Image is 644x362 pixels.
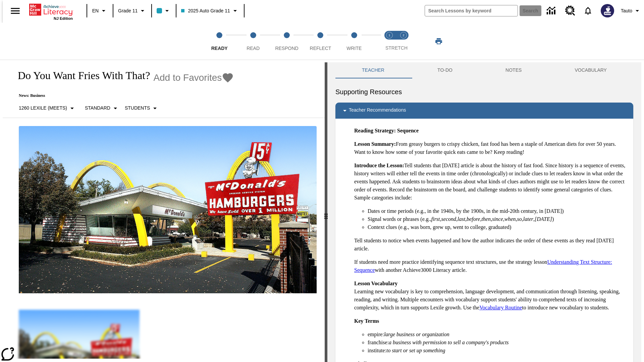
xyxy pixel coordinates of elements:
em: first [431,216,440,222]
button: Class color is light blue. Change class color [154,5,174,17]
button: Language: EN, Select a language [89,5,111,17]
em: a business with permission to sell a company's products [389,340,509,345]
li: Dates or time periods (e.g., in the 1940s, by the 1900s, in the mid-20th century, in [DATE]) [368,207,628,215]
span: Respond [275,46,298,51]
div: activity [327,62,641,362]
button: Ready step 1 of 5 [200,23,239,60]
a: Data Center [543,2,561,20]
input: search field [425,5,518,16]
strong: Lesson Summary: [354,141,396,147]
p: Teacher Recommendations [349,107,406,115]
button: Respond step 3 of 5 [267,23,306,60]
p: Students [125,105,150,112]
span: Ready [211,46,228,51]
button: Class: 2025 Auto Grade 11, Select your class [178,5,241,17]
button: Select Student [122,102,162,114]
button: Add to Favorites - Do You Want Fries With That? [153,72,234,83]
em: when [504,216,516,222]
button: Open side menu [5,1,25,21]
button: Stretch Respond step 2 of 2 [394,23,413,60]
a: Understanding Text Structure: Sequence [354,259,612,273]
button: Select a new avatar [597,2,618,19]
em: last [458,216,465,222]
text: 2 [402,34,404,37]
span: Tauto [621,7,632,14]
div: reading [3,62,325,359]
span: Write [346,46,362,51]
h1: Do You Want Fries With That? [11,69,150,82]
span: STRETCH [385,45,408,51]
img: Avatar [601,4,614,17]
em: to start or set up something [386,348,445,353]
text: 1 [388,34,390,37]
strong: Key Terms [354,318,379,324]
p: Tell students to notice when events happened and how the author indicates the order of these even... [354,237,628,253]
p: Standard [85,105,110,112]
em: before [467,216,480,222]
strong: Sequence [397,128,419,133]
li: Context clues (e.g., was born, grew up, went to college, graduated) [368,223,628,231]
p: News: Business [11,93,234,98]
span: Read [247,46,260,51]
p: Learning new vocabulary is key to comprehension, language development, and communication through ... [354,280,628,312]
a: Vocabulary Routine [479,305,522,310]
em: then [481,216,491,222]
em: so [517,216,522,222]
a: Resource Center, Will open in new tab [561,2,579,20]
button: Teacher [335,62,411,78]
button: VOCABULARY [548,62,633,78]
button: Read step 2 of 5 [233,23,272,60]
h6: Supporting Resources [335,86,633,97]
button: Profile/Settings [618,5,644,17]
span: EN [92,7,99,14]
li: franchise: [368,339,628,347]
strong: Lesson Vocabulary [354,281,397,286]
button: Select Lexile, 1260 Lexile (Meets) [16,102,79,114]
p: 1260 Lexile (Meets) [19,105,67,112]
button: Scaffolds, Standard [82,102,122,114]
div: Press Enter or Spacebar and then press right and left arrow keys to move the slider [325,62,327,362]
em: large business or organization [384,331,449,337]
em: [DATE] [535,216,552,222]
button: Reflect step 4 of 5 [301,23,340,60]
li: institute: [368,347,628,355]
div: Instructional Panel Tabs [335,62,633,78]
li: empire: [368,330,628,339]
em: second [441,216,456,222]
strong: Introduce the Lesson: [354,163,404,168]
span: Reflect [310,46,331,51]
p: If students need more practice identifying sequence text structures, use the strategy lesson with... [354,258,628,274]
span: 2025 Auto Grade 11 [181,7,230,14]
button: Grade: Grade 11, Select a grade [115,5,149,17]
button: Write step 5 of 5 [335,23,374,60]
span: NJ Edition [54,16,73,20]
strong: Reading Strategy: [354,128,396,133]
img: One of the first McDonald's stores, with the iconic red sign and golden arches. [19,126,317,294]
span: Add to Favorites [153,72,222,83]
button: NOTES [479,62,548,78]
em: since [492,216,503,222]
p: From greasy burgers to crispy chicken, fast food has been a staple of American diets for over 50 ... [354,140,628,156]
div: Home [29,2,73,20]
li: Signal words or phrases (e.g., , , , , , , , , , ) [368,215,628,223]
em: later [523,216,533,222]
button: Print [428,35,449,47]
p: Tell students that [DATE] article is about the history of fast food. Since history is a sequence ... [354,162,628,202]
button: Stretch Read step 1 of 2 [380,23,399,60]
span: Grade 11 [118,7,138,14]
div: Teacher Recommendations [335,103,633,119]
button: TO-DO [411,62,479,78]
a: Notifications [579,2,597,19]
